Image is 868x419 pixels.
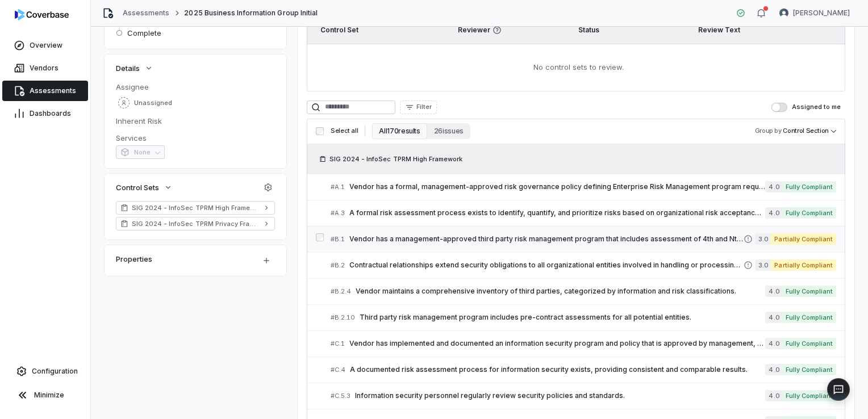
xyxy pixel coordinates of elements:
span: Vendor maintains a comprehensive inventory of third parties, categorized by information and risk ... [356,287,765,296]
span: Fully Compliant [782,181,836,192]
span: # A.3 [331,209,345,217]
span: Control Set [320,26,358,34]
span: Third party risk management program includes pre-contract assessments for all potential entities. [360,313,765,322]
span: Configuration [32,367,78,376]
button: 26 issues [427,123,470,139]
span: Review Text [698,26,740,34]
a: #B.2.4Vendor maintains a comprehensive inventory of third parties, categorized by information and... [331,279,836,304]
dt: Services [116,133,275,143]
span: # C.5.3 [331,392,350,400]
span: Minimize [34,391,64,400]
span: Reviewer [458,26,565,35]
span: SIG 2024 - InfoSec TPRM High Framework [132,203,259,212]
img: Travis Helton avatar [779,9,788,18]
button: Travis Helton avatar[PERSON_NAME] [773,5,857,22]
a: Assessments [2,81,88,101]
a: #B.1Vendor has a management-approved third party risk management program that includes assessment... [331,227,836,252]
span: Partially Compliant [771,233,836,245]
span: A documented risk assessment process for information security exists, providing consistent and co... [350,365,765,374]
a: SIG 2024 - InfoSec TPRM High Framework [116,201,275,215]
span: Select all [331,127,358,135]
dt: Assignee [116,82,275,92]
span: Fully Compliant [782,286,836,297]
td: No control sets to review. [307,44,845,91]
a: #A.3A formal risk assessment process exists to identify, quantify, and prioritize risks based on ... [331,200,836,226]
button: Filter [400,100,437,114]
a: SIG 2024 - InfoSec TPRM Privacy Framework [116,217,275,231]
button: All 170 results [372,123,427,139]
a: Overview [2,35,88,56]
button: Assigned to me [771,103,787,112]
span: 4.0 [765,338,782,349]
button: Details [112,58,157,78]
span: Fully Compliant [782,207,836,219]
span: # C.1 [331,340,345,348]
a: #A.1Vendor has a formal, management-approved risk governance policy defining Enterprise Risk Mana... [331,174,836,200]
span: Fully Compliant [782,364,836,375]
span: Vendor has implemented and documented an information security program and policy that is approved... [349,339,765,348]
span: Status [578,26,599,34]
span: 2025 Business Information Group Initial [184,9,318,18]
span: Control Sets [116,182,159,192]
span: Information security personnel regularly review security policies and standards. [355,391,765,400]
span: Overview [30,41,62,50]
span: SIG 2024 - InfoSec TPRM Privacy Framework [132,219,259,228]
a: Dashboards [2,103,88,124]
span: 3.0 [755,233,771,245]
span: Dashboards [30,109,71,118]
span: 4.0 [765,181,782,192]
span: A formal risk assessment process exists to identify, quantify, and prioritize risks based on orga... [349,208,765,217]
span: # B.2.4 [331,287,351,296]
label: Assigned to me [771,103,841,112]
img: logo-D7KZi-bG.svg [15,9,69,20]
span: Vendor has a formal, management-approved risk governance policy defining Enterprise Risk Manageme... [349,182,765,191]
span: Vendors [30,64,59,73]
span: # A.1 [331,183,345,191]
a: #B.2.10Third party risk management program includes pre-contract assessments for all potential en... [331,305,836,330]
span: Unassigned [134,99,172,107]
span: Group by [755,127,782,135]
span: [PERSON_NAME] [793,9,850,18]
span: # B.2 [331,261,345,270]
span: Fully Compliant [782,390,836,401]
a: Assessments [123,9,169,18]
span: 4.0 [765,312,782,323]
dt: Inherent Risk [116,116,275,126]
a: #C.4A documented risk assessment process for information security exists, providing consistent an... [331,357,836,383]
span: Fully Compliant [782,338,836,349]
span: 4.0 [765,286,782,297]
span: 4.0 [765,390,782,401]
span: Vendor has a management-approved third party risk management program that includes assessment of ... [349,234,744,244]
button: Minimize [5,384,86,407]
span: Partially Compliant [771,259,836,271]
span: # B.2.10 [331,313,355,322]
a: #B.2Contractual relationships extend security obligations to all organizational entities involved... [331,253,836,278]
button: Control Sets [112,177,176,198]
a: #C.1Vendor has implemented and documented an information security program and policy that is appr... [331,331,836,357]
span: 4.0 [765,207,782,219]
span: Contractual relationships extend security obligations to all organizational entities involved in ... [349,261,744,270]
span: # C.4 [331,366,345,374]
span: Filter [416,103,432,111]
span: SIG 2024 - InfoSec TPRM High Framework [329,154,462,164]
a: Configuration [5,361,86,382]
span: Details [116,63,140,73]
span: # B.1 [331,235,345,244]
span: 3.0 [755,259,771,271]
a: Vendors [2,58,88,78]
span: Assessments [30,86,76,95]
a: #C.5.3Information security personnel regularly review security policies and standards.4.0Fully Co... [331,383,836,409]
span: Complete [127,28,161,38]
input: Select all [316,127,324,135]
span: Fully Compliant [782,312,836,323]
span: 4.0 [765,364,782,375]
